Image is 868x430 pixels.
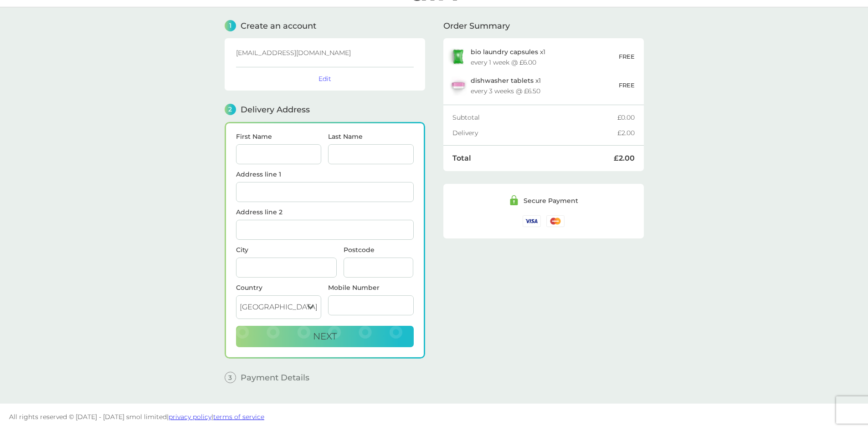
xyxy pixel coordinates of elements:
[225,104,236,115] span: 2
[236,284,322,291] div: Country
[619,52,635,61] p: FREE
[236,49,351,57] span: [EMAIL_ADDRESS][DOMAIN_NAME]
[313,331,337,342] span: Next
[328,133,414,140] label: Last Name
[241,374,309,382] span: Payment Details
[344,247,414,253] label: Postcode
[471,88,540,94] div: every 3 weeks @ £6.50
[619,81,635,90] p: FREE
[318,75,331,83] button: Edit
[471,48,545,56] p: x 1
[236,209,414,215] label: Address line 2
[236,247,337,253] label: City
[241,106,310,114] span: Delivery Address
[213,413,264,421] a: terms of service
[617,130,635,136] div: £2.00
[452,130,617,136] div: Delivery
[471,48,538,56] span: bio laundry capsules
[523,215,541,227] img: /assets/icons/cards/visa.svg
[236,171,414,177] label: Address line 1
[617,114,635,121] div: £0.00
[452,114,617,121] div: Subtotal
[236,133,322,140] label: First Name
[546,215,565,227] img: /assets/icons/cards/mastercard.svg
[471,59,536,66] div: every 1 week @ £6.00
[225,20,236,31] span: 1
[471,77,541,84] p: x 1
[471,76,534,85] span: dishwasher tablets
[443,22,510,30] span: Order Summary
[241,22,316,30] span: Create an account
[614,155,635,162] div: £2.00
[328,284,414,291] label: Mobile Number
[169,413,211,421] a: privacy policy
[225,372,236,383] span: 3
[524,197,578,204] div: Secure Payment
[236,326,414,348] button: Next
[452,155,614,162] div: Total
